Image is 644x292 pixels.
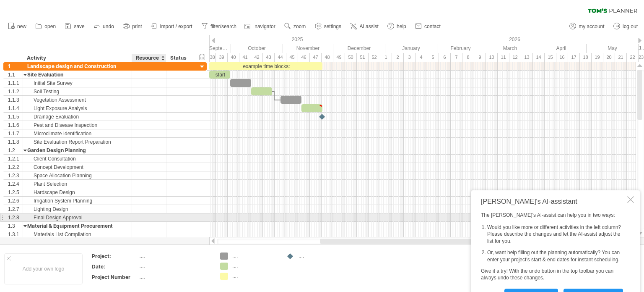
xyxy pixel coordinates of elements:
div: 22 [627,53,639,62]
div: .... [299,253,344,260]
span: navigator [254,24,275,29]
div: 1.2.3 [8,171,23,179]
div: 1.3.1 [8,230,23,238]
div: 7 [451,53,462,62]
div: 1.2.8 [8,213,23,221]
div: Final Design Approval [27,213,127,221]
div: Concept Development [27,163,127,171]
div: 21 [615,53,627,62]
div: .... [140,253,210,260]
div: .... [232,253,278,260]
span: print [132,24,142,29]
div: 1.1.2 [8,87,23,95]
div: Materials List Compilation [27,230,127,238]
div: 42 [251,53,263,62]
div: 1.1.5 [8,113,23,121]
a: help [385,21,409,32]
div: 8 [462,53,474,62]
div: October 2025 [231,44,283,53]
div: 1.2.1 [8,155,23,163]
a: my account [567,21,607,32]
div: 1.1.1 [8,79,23,87]
div: 12 [509,53,521,62]
a: filter/search [199,21,239,32]
div: example time blocks: [209,62,322,70]
div: January 2026 [385,44,437,53]
div: Resource [136,54,161,62]
div: 11 [498,53,509,62]
a: new [6,21,29,32]
div: Activity [27,54,127,62]
div: 48 [322,53,333,62]
div: start [209,71,230,79]
div: 17 [568,53,580,62]
a: zoom [282,21,308,32]
div: 1.1.8 [8,138,23,146]
span: filter/search [210,24,236,29]
div: 1.3 [8,222,23,230]
div: 19 [592,53,603,62]
div: Space Allocation Planning [27,171,127,179]
div: May 2026 [587,44,639,53]
div: Drainage Evaluation [27,113,127,121]
div: 1.2.5 [8,188,23,196]
div: 13 [521,53,533,62]
div: 2 [392,53,404,62]
div: 40 [228,53,239,62]
span: AI assist [359,24,378,29]
div: December 2025 [333,44,385,53]
a: log out [611,21,640,32]
div: 44 [275,53,286,62]
div: 10 [486,53,498,62]
div: 1.2.4 [8,180,23,188]
div: 5 [427,53,439,62]
a: save [62,21,87,32]
div: April 2026 [536,44,587,53]
div: 45 [286,53,298,62]
span: settings [324,24,341,29]
div: 1.1.4 [8,104,23,112]
li: Or, want help filling out the planning automatically? You can enter your project's start & end da... [487,249,626,263]
div: 1.1 [8,71,23,79]
div: 51 [357,53,369,62]
div: Add your own logo [4,253,83,284]
div: Site Evaluation [27,71,127,79]
span: zoom [293,24,306,29]
div: Hardscape Design [27,188,127,196]
div: 1.2.2 [8,163,23,171]
span: new [17,24,26,29]
div: Vegetation Assessment [27,96,127,104]
div: 1 [380,53,392,62]
div: Light Exposure Analysis [27,104,127,112]
div: 20 [603,53,615,62]
div: 15 [545,53,556,62]
a: navigator [243,21,278,32]
div: 1.2.7 [8,205,23,213]
div: [PERSON_NAME]'s AI-assistant [481,198,626,205]
div: 49 [333,53,345,62]
div: .... [140,263,210,270]
div: Site Evaluation Report Preparation [27,138,127,146]
span: my account [579,24,604,29]
div: Soil Testing [27,87,127,95]
div: 16 [556,53,568,62]
div: 3 [404,53,415,62]
div: Initial Site Survey [27,79,127,87]
div: Client Consultation [27,155,127,163]
div: 1 [8,62,23,70]
span: contact [424,24,441,29]
div: 50 [345,53,357,62]
span: undo [103,24,114,29]
div: November 2025 [283,44,333,53]
div: 41 [239,53,251,62]
div: 38 [204,53,216,62]
div: 9 [474,53,486,62]
span: log out [623,24,638,29]
div: 4 [415,53,427,62]
div: .... [232,263,278,270]
div: February 2026 [437,44,484,53]
div: 1.2 [8,146,23,154]
span: help [397,24,406,29]
div: Status [170,54,189,62]
div: Date: [92,263,138,270]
